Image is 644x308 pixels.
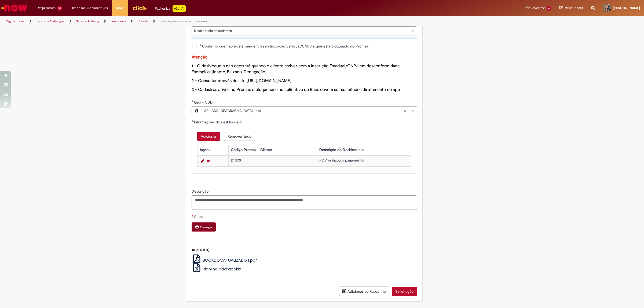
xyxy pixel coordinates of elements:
[202,107,417,115] a: SP - CDD [GEOGRAPHIC_DATA] - 578Limpar campo Geo - CDD
[200,225,212,229] small: Carregar
[194,27,406,35] span: Desbloqueio de cadastro
[192,189,210,194] span: Descrição
[192,78,291,83] span: 2 - Consultar através do site:
[160,19,207,23] a: Solicitações de cadastro Promax
[228,155,317,166] td: 24370
[200,158,206,164] a: Editar Linha 1
[4,16,425,26] ul: Trilhas de página
[564,5,583,10] span: Rascunhos
[192,248,417,252] h5: Anexo(s)
[206,158,211,164] a: Remover linha 1
[192,195,417,210] textarea: Descrição
[116,5,124,11] span: More
[392,287,417,296] button: Solicitação
[317,155,411,166] td: PDV realizou o pagamento
[203,257,257,263] span: BOOKDOCATUALIZADO 1.pdf
[173,5,186,12] p: +GenAi
[613,6,640,10] span: [PERSON_NAME]
[401,107,409,115] abbr: Limpar campo Geo - CDD
[71,5,108,11] span: Despesas Corporativas
[200,44,202,46] span: Obrigatório Preenchido
[317,145,411,155] th: Descrição do Desbloqueio
[194,120,243,124] span: Informações do desbloqueio
[192,222,216,232] button: Carregar anexo de Anexo Required
[228,145,317,155] th: Código Promax - Cliente
[36,19,64,23] a: Todos os Catálogos
[192,257,257,263] a: BOOKDOCATUALIZADO 1.pdf
[203,266,241,272] span: Planilha padrão.xlsx
[192,266,241,272] a: Planilha padrão.xlsx
[197,132,220,141] button: Add a row for Informações do desbloqueio
[192,214,194,217] span: Necessários
[1,3,28,13] img: ServiceNow
[111,19,126,23] a: Financeiro
[132,4,147,12] img: click_logo_yellow_360x200.png
[155,5,186,12] div: Padroniza
[531,5,546,11] span: Favoritos
[57,6,63,11] span: 38
[192,54,208,60] span: Atenção!
[204,107,403,115] span: SP - CDD [GEOGRAPHIC_DATA] - 578
[192,63,401,75] span: 1 - O desbloqueio não ocorrerá quando o cliente estiver com a Inscrição Estadual/CNPJ em desconfo...
[197,145,228,155] th: Ações
[559,6,583,11] a: Rascunhos
[192,107,202,115] button: Geo - CDD, Visualizar este registro SP - CDD Praia Grande - 578
[6,19,24,23] a: Página inicial
[76,19,99,23] a: Service Catalog
[200,43,368,49] span: Confirmo que não existe pendências na Inscrição Estadual/CNPJ e que está bloqueado no Promax
[194,100,214,105] span: Geo - CDD
[192,87,400,92] span: 3 - Cadastros ativos no Promax e bloqueados no aplicativo do Bees devem ser solicitados diretamen...
[192,100,194,102] span: Obrigatório Preenchido
[224,132,255,141] button: Remove all rows for Informações do desbloqueio
[194,214,206,219] span: Anexo
[339,287,389,296] button: Adicionar ao Rascunho
[547,6,551,11] span: 6
[192,120,194,122] span: Obrigatório Preenchido
[137,19,148,23] a: Cliente
[37,5,56,11] span: Requisições
[247,78,291,83] a: [URL][DOMAIN_NAME]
